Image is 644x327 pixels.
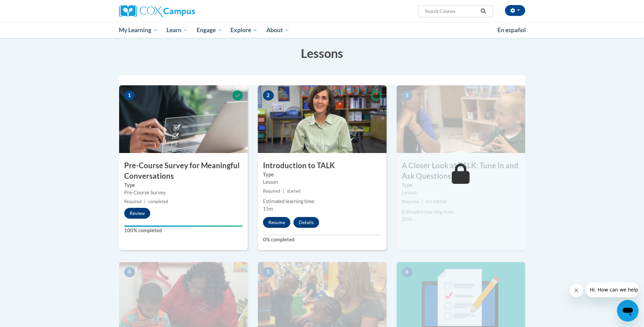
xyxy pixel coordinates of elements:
[402,199,419,204] span: Required
[119,160,248,181] h3: Pre-Course Survey for Meaningful Conversations
[119,5,195,17] img: Cox Campus
[478,7,488,15] button: Search
[617,300,639,322] iframe: Button to launch messaging window
[262,22,294,38] a: About
[497,26,526,34] span: En español
[586,282,639,297] iframe: Message from company
[109,22,535,38] div: Main menu
[166,26,188,34] span: Learn
[426,199,446,204] span: not started
[263,217,290,228] button: Resume
[197,26,222,34] span: Engage
[258,85,386,153] img: Course Image
[263,178,381,186] div: Lesson
[570,284,583,297] iframe: Close message
[293,217,319,228] button: Details
[124,227,243,234] label: 100% completed
[124,267,135,277] span: 4
[263,267,274,277] span: 5
[397,160,525,181] h3: A Closer Look at TALK: Tune In and Ask Questions
[402,216,412,222] span: 20m
[115,22,162,38] a: My Learning
[124,90,135,101] span: 1
[402,90,413,101] span: 3
[402,189,520,196] div: Lesson
[287,189,301,194] span: started
[148,199,168,204] span: completed
[263,206,273,212] span: 15m
[162,22,192,38] a: Learn
[119,5,248,17] a: Cox Campus
[119,85,248,153] img: Course Image
[263,90,274,101] span: 2
[402,181,520,189] label: Type
[144,199,146,204] span: |
[263,236,381,243] label: 0% completed
[397,85,525,153] img: Course Image
[402,208,520,216] div: Estimated learning time:
[124,199,141,204] span: Required
[119,45,525,62] h3: Lessons
[4,5,55,10] span: Hi. How can we help?
[263,189,280,194] span: Required
[124,189,243,196] div: Pre-Course Survey
[505,5,525,16] button: Account Settings
[192,22,226,38] a: Engage
[263,171,381,178] label: Type
[119,26,158,34] span: My Learning
[258,160,386,171] h3: Introduction to TALK
[493,23,530,37] a: En español
[230,26,258,34] span: Explore
[266,26,289,34] span: About
[283,189,284,194] span: |
[124,208,150,219] button: Review
[422,199,423,204] span: |
[124,225,243,227] div: Your progress
[124,181,243,189] label: Type
[226,22,262,38] a: Explore
[424,7,478,15] input: Search Courses
[402,267,413,277] span: 6
[263,198,381,205] div: Estimated learning time:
